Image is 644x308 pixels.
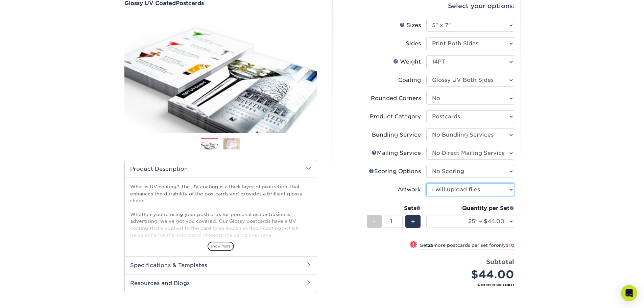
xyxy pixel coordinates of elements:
[373,216,376,227] span: -
[496,243,514,248] span: only
[426,204,514,212] div: Quantity per Set
[486,258,514,265] strong: Subtotal
[506,243,514,248] span: $10
[124,7,317,140] img: Glossy UV Coated 01
[208,242,234,251] span: show more
[367,204,421,212] div: Sets
[125,274,317,292] h2: Resources and Blogs
[201,139,218,150] img: Postcards 01
[428,243,433,248] strong: 25
[223,138,240,150] img: Postcards 02
[398,76,421,84] div: Coating
[370,113,421,121] div: Product Category
[125,256,317,274] h2: Specifications & Templates
[343,283,514,287] small: *Does not include postage
[372,149,421,157] div: Mailing Service
[371,94,421,102] div: Rounded Corners
[431,266,514,283] div: $44.00
[125,160,317,177] h2: Product Description
[420,243,514,250] small: Get more postcards per set for
[372,131,421,139] div: Bundling Service
[400,21,421,29] div: Sizes
[406,40,421,48] div: Sides
[412,241,414,248] span: !
[398,186,421,194] div: Artwork
[393,58,421,66] div: Weight
[621,285,637,301] div: Open Intercom Messenger
[130,183,311,287] p: What is UV coating? The UV coating is a thick layer of protection, that enhances the durability o...
[369,167,421,175] div: Scoring Options
[411,216,415,227] span: +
